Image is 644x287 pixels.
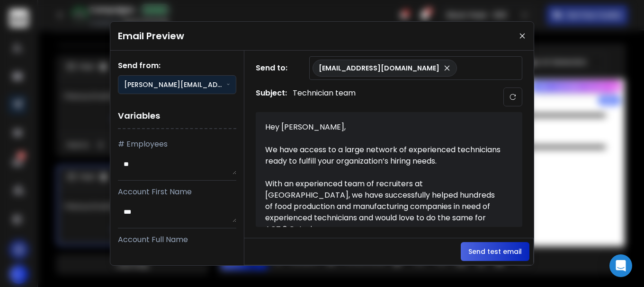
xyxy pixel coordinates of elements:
h1: Send from: [118,60,236,71]
h1: Email Preview [118,29,184,43]
p: [EMAIL_ADDRESS][DOMAIN_NAME] [319,63,439,73]
p: [PERSON_NAME][EMAIL_ADDRESS][PERSON_NAME][DOMAIN_NAME] [124,80,226,89]
h1: Subject: [256,87,287,106]
p: # Employees [118,139,236,150]
div: We have access to a large network of experienced technicians ready to fulfill your organization’s... [265,144,502,167]
p: Account Full Name [118,234,236,245]
h1: Variables [118,104,236,129]
div: With an experienced team of recruiters at [GEOGRAPHIC_DATA], we have successfully helped hundreds... [265,178,502,235]
p: Account First Name [118,186,236,198]
div: Hey [PERSON_NAME], [265,122,502,133]
p: Technician team [293,87,356,106]
button: Send test email [461,242,529,261]
h1: Send to: [256,62,294,74]
div: Open Intercom Messenger [609,254,632,277]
